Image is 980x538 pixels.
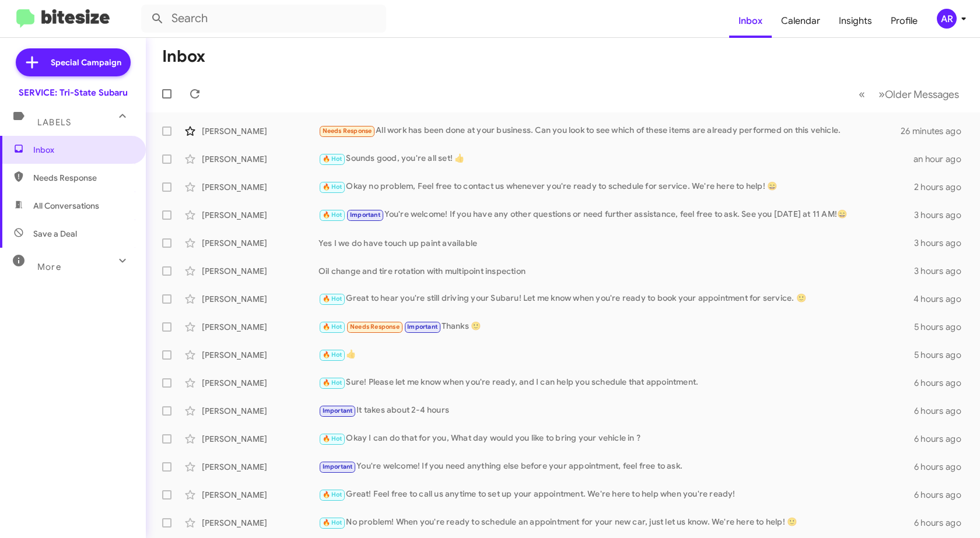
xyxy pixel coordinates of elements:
div: It takes about 2-4 hours [318,404,914,417]
span: 🔥 Hot [323,435,342,442]
div: Thanks 🙂 [318,320,914,333]
div: 6 hours ago [914,433,971,445]
span: Needs Response [350,323,400,330]
button: AR [927,9,967,29]
div: 26 minutes ago [901,125,971,137]
span: Labels [37,117,71,128]
span: Important [407,323,437,330]
div: [PERSON_NAME] [202,293,318,305]
button: Previous [852,82,872,106]
span: Important [323,463,353,470]
div: [PERSON_NAME] [202,265,318,277]
div: 6 hours ago [914,517,971,529]
div: You're welcome! If you have any other questions or need further assistance, feel free to ask. See... [318,208,914,221]
span: Important [350,211,380,219]
div: [PERSON_NAME] [202,461,318,473]
div: 5 hours ago [914,321,971,333]
span: 🔥 Hot [323,491,342,498]
div: 2 hours ago [914,181,971,193]
div: 6 hours ago [914,377,971,389]
span: Needs Response [323,127,372,135]
div: SERVICE: Tri-State Subaru [19,87,128,99]
div: [PERSON_NAME] [202,405,318,417]
span: 🔥 Hot [323,295,342,303]
a: Calendar [772,4,829,38]
button: Next [871,82,966,106]
span: More [37,262,61,272]
span: Inbox [33,144,132,156]
div: [PERSON_NAME] [202,377,318,389]
span: » [878,87,885,101]
div: 6 hours ago [914,489,971,501]
a: Insights [829,4,881,38]
a: Profile [881,4,927,38]
div: 6 hours ago [914,405,971,417]
div: Yes I we do have touch up paint available [318,237,914,249]
span: Needs Response [33,172,132,184]
span: Save a Deal [33,228,77,240]
div: Oil change and tire rotation with multipoint inspection [318,265,914,277]
div: [PERSON_NAME] [202,125,318,137]
div: [PERSON_NAME] [202,321,318,333]
div: Sure! Please let me know when you're ready, and I can help you schedule that appointment. [318,376,914,389]
span: 🔥 Hot [323,351,342,358]
nav: Page navigation example [852,82,966,106]
div: Great to hear you're still driving your Subaru! Let me know when you're ready to book your appoin... [318,292,914,305]
div: 5 hours ago [914,349,971,361]
span: 🔥 Hot [323,155,342,163]
span: All Conversations [33,200,99,212]
div: You're welcome! If you need anything else before your appointment, feel free to ask. [318,460,914,473]
div: 3 hours ago [914,237,971,249]
div: Okay no problem, Feel free to contact us whenever you're ready to schedule for service. We're her... [318,180,914,194]
div: AR [937,9,957,29]
div: [PERSON_NAME] [202,209,318,221]
div: No problem! When you're ready to schedule an appointment for your new car, just let us know. We'r... [318,516,914,529]
input: Search [141,5,386,33]
div: [PERSON_NAME] [202,517,318,529]
span: Important [323,407,353,414]
div: [PERSON_NAME] [202,433,318,445]
div: Okay I can do that for you, What day would you like to bring your vehicle in ? [318,432,914,445]
div: 6 hours ago [914,461,971,473]
div: 4 hours ago [914,293,971,305]
span: 🔥 Hot [323,379,342,386]
div: 3 hours ago [914,265,971,277]
span: 🔥 Hot [323,211,342,219]
span: 🔥 Hot [323,323,342,330]
div: 3 hours ago [914,209,971,221]
div: [PERSON_NAME] [202,181,318,193]
a: Inbox [729,4,772,38]
span: Special Campaign [51,57,121,68]
div: Sounds good, you're all set! 👍 [318,152,914,166]
span: Older Messages [885,88,959,101]
span: 🔥 Hot [323,519,342,526]
div: [PERSON_NAME] [202,237,318,249]
span: 🔥 Hot [323,183,342,191]
div: 👍 [318,348,914,361]
div: Great! Feel free to call us anytime to set up your appointment. We're here to help when you're re... [318,488,914,501]
span: « [859,87,865,101]
div: [PERSON_NAME] [202,489,318,501]
div: [PERSON_NAME] [202,153,318,165]
div: All work has been done at your business. Can you look to see which of these items are already per... [318,124,901,138]
div: [PERSON_NAME] [202,349,318,361]
div: an hour ago [914,153,971,165]
a: Special Campaign [16,48,131,76]
h1: Inbox [162,47,205,66]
